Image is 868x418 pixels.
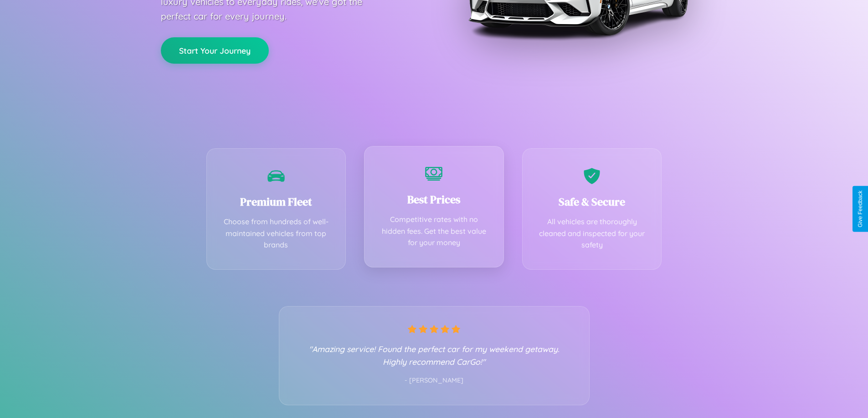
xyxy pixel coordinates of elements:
div: Give Feedback [857,191,863,227]
p: All vehicles are thoroughly cleaned and inspected for your safety [536,216,648,251]
p: - [PERSON_NAME] [298,375,571,387]
h3: Premium Fleet [221,194,332,209]
p: "Amazing service! Found the perfect car for my weekend getaway. Highly recommend CarGo!" [298,342,571,368]
p: Competitive rates with no hidden fees. Get the best value for your money [378,214,490,249]
h3: Safe & Secure [536,194,648,209]
p: Choose from hundreds of well-maintained vehicles from top brands [221,216,332,251]
h3: Best Prices [378,192,490,207]
button: Start Your Journey [161,37,269,64]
